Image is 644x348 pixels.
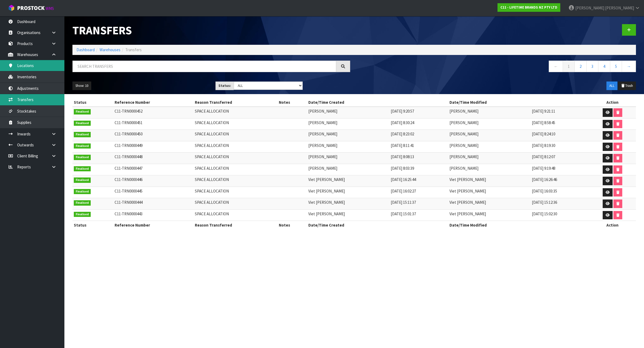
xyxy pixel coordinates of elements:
td: [DATE] 9:21:11 [530,107,589,118]
th: Status [72,98,113,107]
td: [DATE] 15:01:37 [389,209,448,221]
th: Status [72,221,113,229]
td: C11-TRN0000446 [113,175,193,187]
span: ProStock [17,5,45,12]
th: Date/Time Modified [448,98,589,107]
a: 1 [563,61,575,72]
td: [PERSON_NAME] [448,153,530,164]
td: [DATE] 8:24:10 [530,130,589,141]
strong: Status: [218,83,231,88]
span: Finalised [74,166,91,172]
td: C11-TRN0000449 [113,141,193,153]
td: [DATE] 9:20:57 [389,107,448,118]
td: [PERSON_NAME] [448,107,530,118]
td: [DATE] 9:19:48 [530,164,589,175]
th: Notes [277,98,307,107]
td: Viet [PERSON_NAME] [448,175,530,187]
a: 5 [610,61,622,72]
td: Viet [PERSON_NAME] [448,187,530,198]
td: [DATE] 16:03:35 [530,187,589,198]
a: Dashboard [76,47,95,52]
td: [DATE] 8:12:07 [530,153,589,164]
td: [PERSON_NAME] [307,130,389,141]
td: [DATE] 16:02:27 [389,187,448,198]
td: [DATE] 16:26:46 [530,175,589,187]
span: Finalised [74,132,91,137]
td: [PERSON_NAME] [448,118,530,130]
td: SPACE ALLOCATION [193,118,277,130]
th: Reason Transferred [193,98,277,107]
td: SPACE ALLOCATION [193,130,277,141]
td: [DATE] 15:12:36 [530,198,589,210]
th: Action [589,98,636,107]
a: C11 - LIFETIME BRANDS NZ PTY LTD [497,3,560,12]
td: C11-TRN0000443 [113,209,193,221]
small: WMS [46,6,54,11]
td: [DATE] 8:58:45 [530,118,589,130]
img: cube-alt.png [8,5,15,11]
td: SPACE ALLOCATION [193,164,277,175]
td: Viet [PERSON_NAME] [307,198,389,210]
nav: Page navigation [358,61,636,74]
span: Finalised [74,155,91,160]
td: [PERSON_NAME] [448,141,530,153]
button: ALL [606,82,617,90]
td: [DATE] 15:11:37 [389,198,448,210]
span: Finalised [74,177,91,183]
input: Search transfers [72,61,336,72]
a: 2 [575,61,587,72]
td: C11-TRN0000447 [113,164,193,175]
td: SPACE ALLOCATION [193,209,277,221]
th: Notes [277,221,307,229]
td: [DATE] 8:23:02 [389,130,448,141]
strong: C11 - LIFETIME BRANDS NZ PTY LTD [500,5,557,10]
td: [PERSON_NAME] [307,153,389,164]
th: Reference Number [113,98,193,107]
th: Date/Time Created [307,98,448,107]
a: Warehouses [100,47,120,52]
td: SPACE ALLOCATION [193,153,277,164]
th: Date/Time Modified [448,221,589,229]
button: Show: 10 [72,82,91,90]
th: Date/Time Created [307,221,448,229]
td: SPACE ALLOCATION [193,198,277,210]
span: Finalised [74,143,91,149]
th: Reference Number [113,221,193,229]
td: C11-TRN0000445 [113,187,193,198]
td: [PERSON_NAME] [307,141,389,153]
td: [PERSON_NAME] [307,107,389,118]
td: Viet [PERSON_NAME] [448,198,530,210]
span: [PERSON_NAME] [605,5,634,10]
span: Finalised [74,121,91,126]
td: C11-TRN0000451 [113,118,193,130]
td: C11-TRN0000452 [113,107,193,118]
td: [PERSON_NAME] [307,164,389,175]
td: [PERSON_NAME] [448,164,530,175]
td: SPACE ALLOCATION [193,187,277,198]
td: [DATE] 8:19:30 [530,141,589,153]
td: [PERSON_NAME] [448,130,530,141]
td: [DATE] 8:11:41 [389,141,448,153]
td: SPACE ALLOCATION [193,175,277,187]
td: [PERSON_NAME] [307,118,389,130]
h1: Transfers [72,24,350,37]
td: Viet [PERSON_NAME] [307,175,389,187]
td: Viet [PERSON_NAME] [307,209,389,221]
button: Trash [618,82,636,90]
th: Reason Transferred [193,221,277,229]
th: Action [589,221,636,229]
td: [DATE] 8:08:13 [389,153,448,164]
td: Viet [PERSON_NAME] [307,187,389,198]
td: SPACE ALLOCATION [193,107,277,118]
span: Transfers [125,47,142,52]
td: [DATE] 8:03:39 [389,164,448,175]
span: Finalised [74,189,91,194]
span: Finalised [74,200,91,206]
td: [DATE] 8:30:24 [389,118,448,130]
a: ← [549,61,563,72]
td: [DATE] 15:02:30 [530,209,589,221]
td: C11-TRN0000450 [113,130,193,141]
span: Finalised [74,109,91,114]
td: Viet [PERSON_NAME] [448,209,530,221]
td: C11-TRN0000448 [113,153,193,164]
